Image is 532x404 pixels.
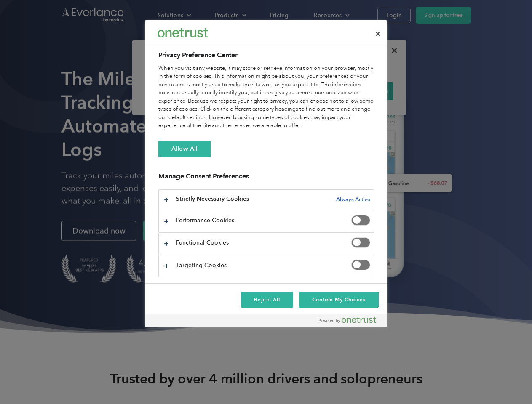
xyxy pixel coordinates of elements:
[319,316,376,323] img: Powered by OneTrust Opens in a new Tab
[158,172,374,185] h3: Manage Consent Preferences
[158,24,208,41] div: Everlance
[319,316,383,327] a: Powered by OneTrust Opens in a new Tab
[158,28,208,37] img: Everlance
[158,141,211,157] button: Allow All
[299,292,379,308] button: Confirm My Choices
[158,50,374,60] h2: Privacy Preference Center
[158,64,374,130] div: When you visit any website, it may store or retrieve information on your browser, mostly in the f...
[369,24,387,43] button: Close
[241,292,293,308] button: Reject All
[145,20,387,327] div: Preference center
[145,20,387,327] div: Privacy Preference Center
